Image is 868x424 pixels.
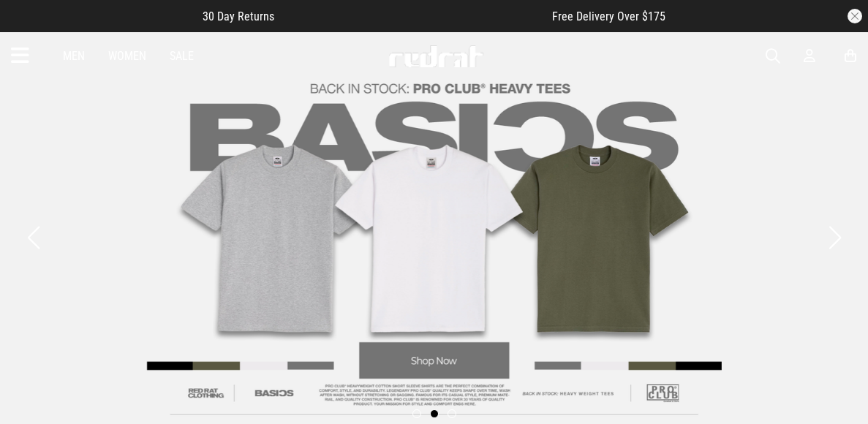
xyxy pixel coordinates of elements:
[23,222,43,254] button: Previous slide
[552,10,665,23] span: Free Delivery Over $175
[388,45,484,67] img: Redrat logo
[170,49,194,63] a: Sale
[108,49,146,63] a: Women
[303,9,523,23] iframe: Customer reviews powered by Trustpilot
[203,10,274,23] span: 30 Day Returns
[825,222,845,254] button: Next slide
[63,49,85,63] a: Men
